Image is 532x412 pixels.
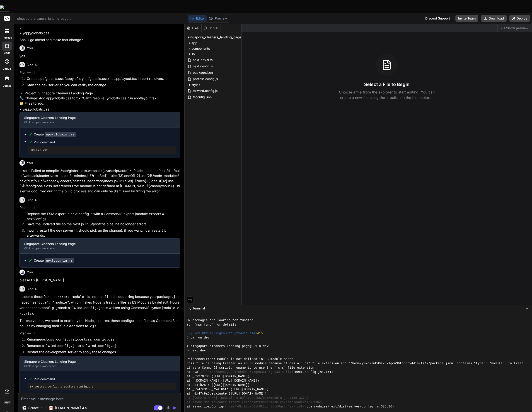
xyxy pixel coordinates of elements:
span: − [526,306,528,311]
span: next-env.d.ts [192,57,213,63]
span: components [191,46,210,51]
span: app [191,41,197,45]
img: icon [172,406,177,410]
h6: You [27,161,33,165]
p: yes [19,54,180,59]
span: ❯ [187,336,189,340]
span: npm run dev [189,336,210,340]
p: Plan — I'll: [19,70,180,75]
h6: Bind AI [27,63,38,67]
span: >_ [188,306,191,311]
button: − [525,305,529,312]
span: next.config.js [192,64,213,69]
p: To resolve this, we need to explicitly tell Node.js to treat these configuration files as CommonJ... [19,318,180,329]
p: errors: Failed to compile ./app/globals.css.webpack[javascript/auto]!=!./node_modules/next/dist/b... [19,168,180,194]
p: Source [28,406,39,410]
button: Singapore Cleaners Landing PageClick to open Workbench [20,238,173,253]
pre: mv postcss.config.js postcss.config.cjs [30,385,174,389]
li: Replace the ESM export in next.config.js with a CommonJS export (module.exports = nextConfig). [23,211,180,222]
div: Github [202,26,220,30]
span: tsconfig.json [192,94,212,100]
div: Click to open Workbench [24,364,168,368]
div: Click to open Workbench [24,120,168,124]
div: Singapore Cleaners Landing Page [24,242,168,246]
code: postcss.config.js [40,338,75,342]
span: node_modules/ [305,405,329,409]
span: (/home/y0kcklukd0sk6k1gcn36to6gry44is-fi4k/ [223,405,305,409]
div: Create [34,132,76,137]
span: it as a CommonJS script, rename it to use the '.cjs' file extension. [187,366,316,370]
span: at _0x1b2515 ([URL][DOMAIN_NAME]) [187,383,249,387]
span: ReferenceError: module is not defined in ES module scope [187,357,293,361]
p: Plan — I'll: [19,205,180,211]
code: module.exports [19,306,179,316]
span: lib [191,52,195,56]
span: Run command [34,377,176,381]
span: at _0x370799 ([URL][DOMAIN_NAME]) [187,374,249,379]
span: at _0x47c9a5._evaluate ([URL][DOMAIN_NAME]) [187,387,268,392]
li: /app/globals.css [23,107,180,112]
label: threads [2,36,12,40]
span: /dist/server/config.js:626:36 [337,405,392,409]
code: "type": "module" [36,301,69,305]
li: Rename to . [23,337,180,343]
span: Show preview [506,26,528,30]
span: tailwind.config.js [192,88,218,93]
span: Run command [34,140,176,145]
li: I won't restart the dev server (it should pick up the change); if you want, I can restart it afte... [23,228,180,238]
span: 37 packages are looking for funding [187,318,253,323]
span: This file is being treated as an ES module because it has a '.js' file extension and '/home/y0kck... [187,361,523,366]
p: Plan — I'll: [19,331,180,336]
li: Rename to . [23,343,180,350]
li: /app/globals.css [23,31,180,36]
span: at eval [187,370,200,374]
div: Singapore Cleaners Landing Page [24,115,168,120]
code: app/globals.css [45,132,76,137]
p: Choose a file from the explorer to start editing. You can create a new file using the + button in... [336,89,438,100]
span: postcss.config.js [192,76,218,82]
div: Click to open Workbench [24,247,168,250]
code: .js [114,301,120,305]
h6: Bind AI [27,198,38,202]
img: Claude 4 Sonnet [49,406,53,410]
span: styles [191,83,200,87]
img: attachment [165,405,171,411]
span: at async loadConfig [187,405,223,409]
img: Pick Models [40,406,44,410]
p: 🔹 Project: Singapore Cleaners Landing Page 🔧 Change: Add app/globals.css to fix "Can't resolve '.... [19,91,180,106]
code: tailwind.config.js [40,344,77,348]
span: at async ModuleLoader.import (node:internal/modules/esm/loader:157:5061) [187,400,324,405]
span: ) [331,370,333,374]
label: Upload [3,84,11,88]
div: Singapore Cleaners Landing Page [24,359,168,364]
span: > singapore-cleaners-landing-page@0.1.0 dev [187,344,268,348]
li: Create app/globals.css (copy of styles/globals.css) so app/layout.tsx import resolves. [23,76,180,83]
span: at _0x47c9a5.evaluate ([URL][DOMAIN_NAME]) [187,392,267,396]
p: It seems the is occurring because your specifies , which makes Node.js treat files as ES Modules ... [19,294,180,316]
span: ~/y0kcklukd0sk6k1gcn36to6gry44is-fi4k [187,331,257,336]
span: at _[DOMAIN_NAME] ([URL][DOMAIN_NAME]) [187,379,259,383]
li: Start the dev server so you can verify the change. [23,83,180,89]
h6: You [27,46,33,50]
span: at [DOMAIN_NAME] (node:internal/modules/esm/module_job:158:3371) [187,396,308,400]
span: Terminal [192,306,205,311]
code: postcss.config.cjs [78,338,114,342]
span: next [329,405,337,409]
div: Files [185,26,201,30]
code: tailwind.config.cjs [80,344,118,348]
pre: npm run dev [30,148,174,152]
p: please fix [PERSON_NAME] [19,278,180,283]
li: Save the updated file so the Next.js CSS/postcss pipeline no longer errors. [23,222,180,228]
button: Singapore Cleaners Landing PageClick to open Workbench [20,356,173,371]
span: (file:///home/y0kcklukd0sk6k1gcn36to6gry44is-fi4k/ [200,370,295,374]
code: next.config.js [45,258,74,263]
span: singapore_cleaners_landing_page [188,35,241,39]
code: ReferenceError: module is not defined [39,295,115,299]
span: package.json [192,70,213,75]
span: run `npm fund` for details [187,323,236,327]
button: Editor [188,15,207,22]
label: GitHub [3,67,11,71]
h6: Bind AI [27,287,38,291]
div: Discord Support [423,15,453,22]
button: Singapore Cleaners Landing PageClick to open Workbench [20,112,173,127]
